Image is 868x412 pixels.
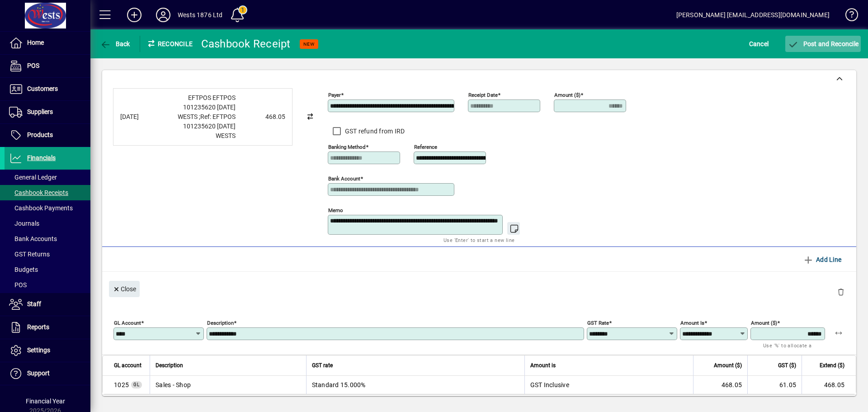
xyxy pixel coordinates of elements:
[328,207,343,213] mat-label: Memo
[5,339,90,362] a: Settings
[27,39,44,46] span: Home
[140,37,194,51] div: Reconcile
[240,112,285,122] div: 468.05
[114,380,129,389] span: Sales - Shop
[5,185,90,200] a: Cashbook Receipts
[693,376,747,394] td: 468.05
[747,36,771,52] button: Cancel
[27,108,53,115] span: Suppliers
[27,62,39,69] span: POS
[114,360,142,370] span: GL account
[114,320,141,326] mat-label: GL Account
[524,376,693,394] td: GST Inclusive
[109,281,140,297] button: Close
[5,200,90,216] a: Cashbook Payments
[107,284,142,293] app-page-header-button: Close
[100,40,130,47] span: Back
[9,251,50,258] span: GST Returns
[5,231,90,246] a: Bank Accounts
[9,174,57,181] span: General Ledger
[802,376,856,394] td: 468.05
[5,32,90,54] a: Home
[5,246,90,262] a: GST Returns
[133,382,140,387] span: GL
[5,55,90,77] a: POS
[27,369,50,377] span: Support
[763,340,818,360] mat-hint: Use '%' to allocate a percentage
[5,262,90,277] a: Budgets
[680,320,704,326] mat-label: Amount is
[27,85,58,92] span: Customers
[150,376,306,394] td: Sales - Shop
[788,40,859,47] span: Post and Reconcile
[120,7,149,23] button: Add
[113,282,136,297] span: Close
[5,362,90,385] a: Support
[306,376,524,394] td: Standard 15.000%
[554,92,580,98] mat-label: Amount ($)
[5,78,90,100] a: Customers
[9,235,57,242] span: Bank Accounts
[328,92,341,98] mat-label: Payer
[27,154,56,161] span: Financials
[201,37,291,51] div: Cashbook Receipt
[530,360,556,370] span: Amount is
[714,360,742,370] span: Amount ($)
[830,281,852,303] button: Delete
[443,235,514,245] mat-hint: Use 'Enter' to start a new line
[5,101,90,123] a: Suppliers
[207,320,234,326] mat-label: Description
[312,360,333,370] span: GST rate
[820,360,844,370] span: Extend ($)
[778,360,796,370] span: GST ($)
[27,131,53,138] span: Products
[120,112,156,122] div: [DATE]
[328,144,366,150] mat-label: Banking method
[587,320,609,326] mat-label: GST rate
[414,144,437,150] mat-label: Reference
[676,8,830,22] div: [PERSON_NAME] [EMAIL_ADDRESS][DOMAIN_NAME]
[27,346,50,354] span: Settings
[751,320,777,326] mat-label: Amount ($)
[803,252,842,267] span: Add Line
[178,8,222,22] div: Wests 1876 Ltd
[26,398,65,405] span: Financial Year
[5,316,90,339] a: Reports
[747,376,802,394] td: 61.05
[328,175,360,182] mat-label: Bank Account
[156,360,183,370] span: Description
[839,2,857,31] a: Knowledge Base
[9,189,68,196] span: Cashbook Receipts
[98,36,132,52] button: Back
[27,323,49,331] span: Reports
[785,36,861,52] button: Post and Reconcile
[828,322,849,344] button: Apply remaining balance
[9,204,73,212] span: Cashbook Payments
[799,251,845,268] button: Add Line
[178,94,236,139] span: EFTPOS EFTPOS 101235620 [DATE] WESTS ;Ref: EFTPOS 101235620 [DATE] WESTS
[5,170,90,185] a: General Ledger
[27,300,41,308] span: Staff
[5,124,90,147] a: Products
[468,92,498,98] mat-label: Receipt Date
[343,127,405,136] label: GST refund from IRD
[9,220,39,227] span: Journals
[9,266,38,273] span: Budgets
[749,37,769,51] span: Cancel
[5,277,90,293] a: POS
[830,288,852,296] app-page-header-button: Delete
[149,7,178,23] button: Profile
[9,281,27,289] span: POS
[90,36,140,52] app-page-header-button: Back
[5,216,90,231] a: Journals
[303,41,315,47] span: NEW
[5,293,90,316] a: Staff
